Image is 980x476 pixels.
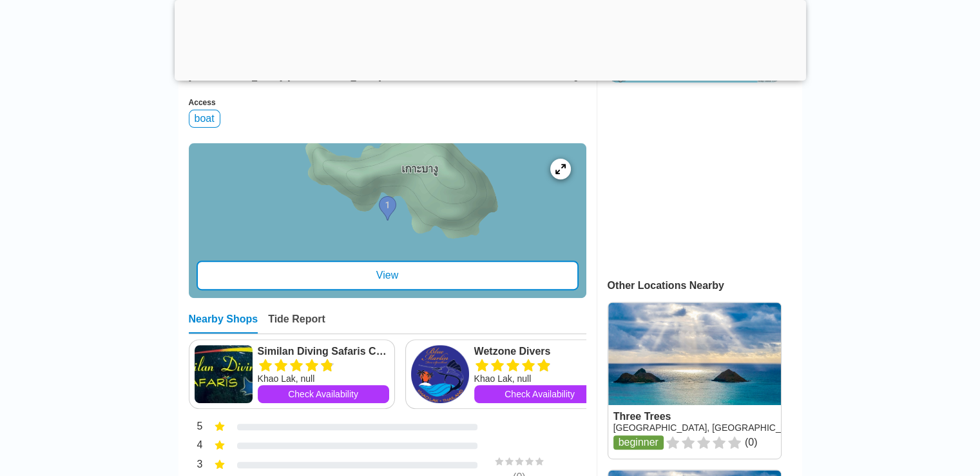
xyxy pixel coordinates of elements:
[258,385,389,403] a: Check Availability
[474,345,606,358] a: Wetzone Divers
[258,372,389,385] div: Khao Lak, null
[189,110,220,128] div: boat
[189,457,203,474] div: 3
[474,385,606,403] a: Check Availability
[474,372,606,385] div: Khao Lak, null
[189,98,586,107] div: Access
[268,313,325,333] div: Tide Report
[197,261,579,290] div: View
[608,95,780,257] iframe: Advertisement
[258,345,389,358] a: Similan Diving Safaris Co, Ltd.
[189,419,203,436] div: 5
[189,143,586,298] a: entry mapView
[195,345,253,403] img: Similan Diving Safaris Co, Ltd.
[411,345,469,403] img: Wetzone Divers
[608,280,802,292] div: Other Locations Nearby
[189,313,258,333] div: Nearby Shops
[189,438,203,455] div: 4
